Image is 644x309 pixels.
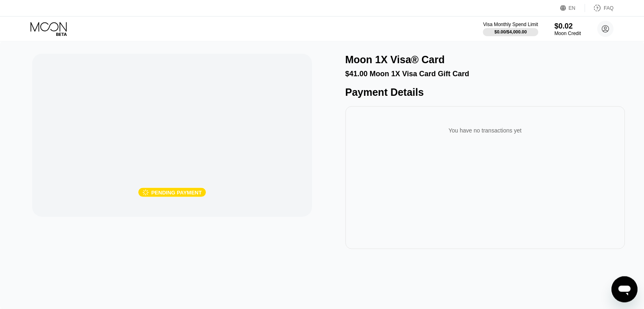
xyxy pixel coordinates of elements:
div: FAQ [585,4,613,12]
div: $0.02 [554,22,581,31]
div: Pending payment [151,190,202,196]
div:  [142,189,149,196]
div: $41.00 Moon 1X Visa Card Gift Card [345,70,625,78]
div: Payment Details [345,86,625,98]
div: Moon 1X Visa® Card [345,54,445,66]
iframe: Button to launch messaging window, conversation in progress [611,276,637,302]
div: EN [560,4,585,12]
div: Moon Credit [554,31,581,36]
div: $0.00 / $4,000.00 [494,29,527,34]
div: $0.02Moon Credit [554,22,581,36]
div: Visa Monthly Spend Limit$0.00/$4,000.00 [483,22,538,36]
div: Visa Monthly Spend Limit [483,22,538,27]
div: FAQ [604,5,613,11]
div: You have no transactions yet [352,119,618,142]
div: EN [569,5,576,11]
